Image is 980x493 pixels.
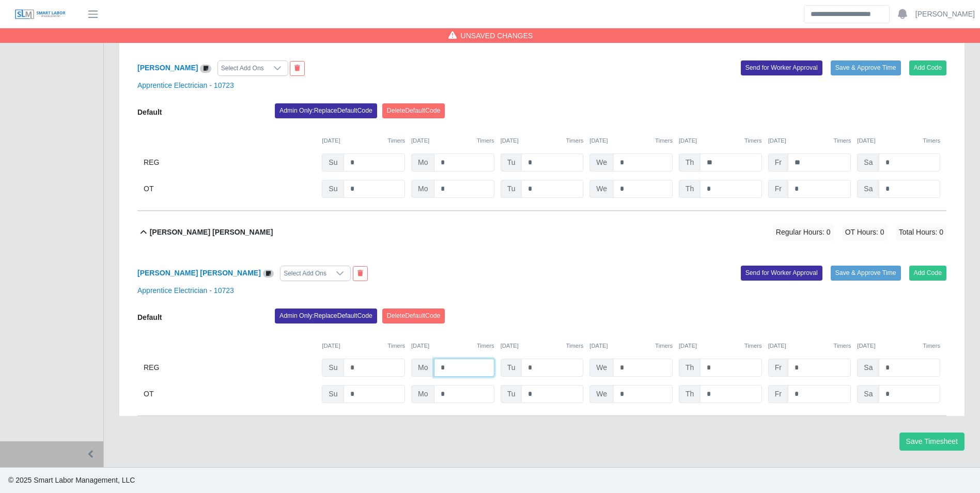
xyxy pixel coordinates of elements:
[804,5,890,23] input: Search
[461,30,533,41] span: Unsaved Changes
[137,211,946,253] button: [PERSON_NAME] [PERSON_NAME] Regular Hours: 0 OT Hours: 0 Total Hours: 0
[589,342,673,350] div: [DATE]
[566,342,584,350] button: Timers
[137,81,234,89] a: Apprentice Electrician - 10723
[768,385,788,403] span: Fr
[909,60,947,75] button: Add Code
[411,153,434,172] span: Mo
[679,342,762,350] div: [DATE]
[200,64,211,72] a: View/Edit Notes
[411,180,434,198] span: Mo
[741,60,822,75] button: Send for Worker Approval
[857,342,940,350] div: [DATE]
[144,359,316,377] div: REG
[144,180,316,198] div: OT
[382,309,445,323] button: DeleteDefaultCode
[144,385,316,403] div: OT
[566,136,584,145] button: Timers
[322,136,405,145] div: [DATE]
[322,153,344,172] span: Su
[679,153,701,172] span: Th
[679,136,762,145] div: [DATE]
[477,136,494,145] button: Timers
[679,359,701,377] span: Th
[501,385,522,403] span: Tu
[382,103,445,118] button: DeleteDefaultCode
[387,136,405,145] button: Timers
[411,342,494,350] div: [DATE]
[857,385,879,403] span: Sa
[501,136,584,145] div: [DATE]
[857,136,940,145] div: [DATE]
[589,136,673,145] div: [DATE]
[353,266,368,281] button: End Worker & Remove from the Timesheet
[768,153,788,172] span: Fr
[411,136,494,145] div: [DATE]
[501,359,522,377] span: Tu
[137,64,198,72] a: [PERSON_NAME]
[263,269,274,277] a: View/Edit Notes
[768,342,851,350] div: [DATE]
[923,342,940,350] button: Timers
[501,180,522,198] span: Tu
[218,61,267,75] div: Select Add Ons
[842,224,888,241] span: OT Hours: 0
[322,385,344,403] span: Su
[137,286,234,295] a: Apprentice Electrician - 10723
[14,9,66,20] img: SLM Logo
[834,136,851,145] button: Timers
[589,153,614,172] span: We
[655,342,673,350] button: Timers
[857,359,879,377] span: Sa
[768,180,788,198] span: Fr
[137,108,162,116] b: Default
[322,342,405,350] div: [DATE]
[899,433,965,451] button: Save Timesheet
[915,9,975,20] a: [PERSON_NAME]
[773,224,834,241] span: Regular Hours: 0
[501,153,522,172] span: Tu
[411,359,434,377] span: Mo
[744,342,762,350] button: Timers
[144,153,316,172] div: REG
[501,342,584,350] div: [DATE]
[589,180,614,198] span: We
[322,359,344,377] span: Su
[834,342,851,350] button: Timers
[275,103,377,118] button: Admin Only:ReplaceDefaultCode
[923,136,940,145] button: Timers
[150,227,273,238] b: [PERSON_NAME] [PERSON_NAME]
[477,342,494,350] button: Timers
[589,385,614,403] span: We
[768,136,851,145] div: [DATE]
[741,266,822,280] button: Send for Worker Approval
[387,342,405,350] button: Timers
[137,269,261,277] a: [PERSON_NAME] [PERSON_NAME]
[655,136,673,145] button: Timers
[281,266,330,281] div: Select Add Ons
[8,476,135,484] span: © 2025 Smart Labor Management, LLC
[137,313,162,321] b: Default
[768,359,788,377] span: Fr
[411,385,434,403] span: Mo
[679,180,701,198] span: Th
[857,180,879,198] span: Sa
[857,153,879,172] span: Sa
[831,60,901,75] button: Save & Approve Time
[896,224,946,241] span: Total Hours: 0
[744,136,762,145] button: Timers
[831,266,901,280] button: Save & Approve Time
[589,359,614,377] span: We
[290,61,305,75] button: End Worker & Remove from the Timesheet
[322,180,344,198] span: Su
[909,266,947,280] button: Add Code
[275,309,377,323] button: Admin Only:ReplaceDefaultCode
[679,385,701,403] span: Th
